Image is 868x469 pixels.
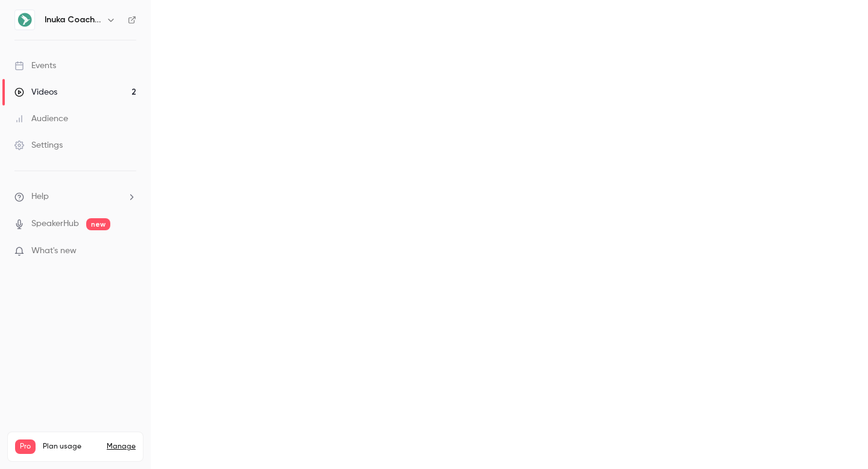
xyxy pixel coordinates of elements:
div: Audience [14,113,68,125]
div: Events [14,60,56,72]
a: Manage [107,442,136,452]
h6: Inuka Coaching [45,14,101,26]
div: Videos [14,86,57,98]
span: Pro [15,439,36,454]
div: Settings [14,139,63,151]
span: Plan usage [43,442,99,452]
span: new [86,218,110,230]
span: Help [31,190,49,203]
a: SpeakerHub [31,218,79,230]
span: What's new [31,245,77,257]
img: Inuka Coaching [15,10,34,30]
li: help-dropdown-opener [14,190,136,203]
iframe: Noticeable Trigger [122,246,136,257]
